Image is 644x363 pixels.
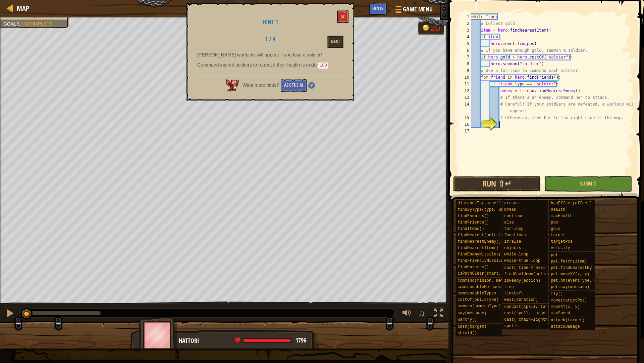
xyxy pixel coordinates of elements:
[504,311,550,316] span: cast(spell, target)
[197,51,343,58] p: [PERSON_NAME] warlocks will appear if you lose a soldier!
[458,47,471,54] div: 6
[458,285,501,289] span: commandableMethods
[551,246,570,250] span: velocity
[458,34,471,40] div: 4
[430,24,440,33] div: 20
[504,233,526,238] span: functions
[504,317,579,322] span: cast("chain-lightning", target)
[458,265,489,270] span: findHazards()
[551,305,580,309] span: moveXY(x, y)
[458,297,498,302] span: costOf(buildType)
[551,227,560,231] span: gold
[544,176,632,192] button: Submit
[327,36,343,48] button: Next
[458,54,471,61] div: 7
[504,266,569,270] span: cast("time-travel", target)
[417,307,428,321] button: ♫
[179,336,311,345] div: Hattori
[458,317,477,322] span: warcry()
[432,307,445,321] button: Toggle fullscreen
[243,82,279,88] span: Want more hints?
[458,40,471,47] div: 5
[458,291,496,296] span: commandableTypes
[458,20,471,27] div: 2
[504,227,524,231] span: for-loop
[504,278,540,283] span: isReady(action)
[551,220,558,225] span: pos
[504,252,528,257] span: while-loop
[390,3,437,18] button: Game Menu
[551,233,565,238] span: target
[504,297,538,302] span: wait(duration)
[551,207,565,212] span: health
[504,291,524,296] span: timeLeft
[551,311,570,316] span: maxSpeed
[551,266,616,270] span: pet.findNearestByType(type)
[504,207,516,212] span: break
[458,61,471,67] div: 8
[504,246,521,250] span: objects
[263,18,278,26] span: Hint 1
[551,272,589,277] span: pet.moveXY(x, y)
[551,285,589,289] span: pet.say(message)
[296,336,306,345] span: 1796
[580,180,596,187] span: Submit
[458,304,501,309] span: summon(summonType)
[318,63,328,69] code: 100
[3,21,19,27] span: Goals
[504,239,521,244] span: if/else
[458,81,471,87] div: 11
[504,201,519,206] span: arrays
[551,259,587,264] span: pet.fetch(item)
[22,21,53,27] span: Incomplete
[458,67,471,74] div: 9
[504,258,540,263] span: while-true loop
[453,176,541,192] button: Run ⇧↵
[458,220,489,225] span: findFriends()
[551,278,613,283] span: pet.on(eventType, handler)
[504,305,557,309] span: canCast(spell, target)
[551,318,585,323] span: attack(target)
[458,331,477,335] span: shield()
[458,114,471,121] div: 15
[458,121,471,128] div: 16
[551,201,592,206] span: hasEffect(effect)
[551,253,558,257] span: pet
[458,271,513,276] span: isPathClear(start, end)
[504,285,514,289] span: time
[504,220,514,225] span: else
[504,272,552,277] span: findCooldown(action)
[458,227,484,231] span: findItems()
[551,292,563,296] span: fly()
[458,278,542,283] span: command(minion, method, arg1, arg2)
[504,324,519,328] span: spells
[17,4,29,13] span: Map
[458,128,471,134] div: 17
[458,233,501,238] span: findNearest(units)
[308,82,315,89] img: Hint
[403,5,433,14] span: Game Menu
[418,21,444,35] div: Team 'humans' has 20 now of 20 gold earned.
[249,36,291,42] h2: 1 / 4
[372,5,383,11] span: Hints
[281,79,307,92] button: Ask the AI
[458,246,498,250] span: findNearestItem()
[551,214,573,218] span: maxHealth
[551,239,573,244] span: targetPos
[458,27,471,34] div: 3
[197,62,343,69] p: Command injured soldiers to retreat if their health is under !
[458,258,511,263] span: findFriendlyMissiles()
[458,94,471,101] div: 13
[13,4,29,13] a: Map
[458,214,489,218] span: findEnemies()
[458,207,513,212] span: findByType(type, units)
[458,252,503,257] span: findEnemyMissiles()
[458,13,471,20] div: 1
[400,307,414,321] button: Adjust volume
[418,308,425,318] span: ♫
[458,239,501,244] span: findNearestEnemy()
[458,74,471,81] div: 10
[139,317,178,354] img: thang_avatar_frame.png
[458,311,486,316] span: say(message)
[458,87,471,94] div: 12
